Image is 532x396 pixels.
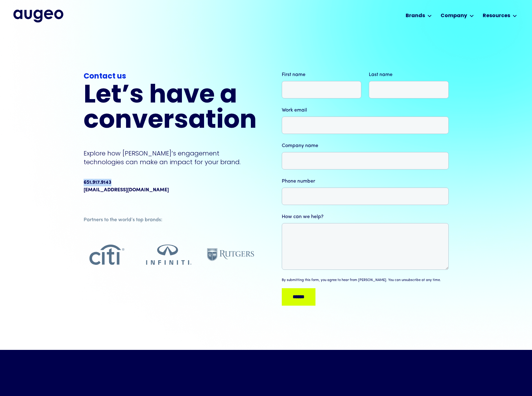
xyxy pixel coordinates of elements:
[441,12,467,20] div: Company
[84,83,257,134] h2: Let’s have a conversation
[406,12,425,20] div: Brands
[84,186,169,194] a: [EMAIL_ADDRESS][DOMAIN_NAME]
[282,178,449,185] label: Phone number
[13,10,63,22] a: home
[282,213,449,221] label: How can we help?
[13,10,63,22] img: Augeo's full logo in midnight blue.
[282,142,449,150] label: Company name
[282,71,362,79] label: First name
[483,12,510,20] div: Resources
[282,71,449,310] form: Augeo | Demo Request | Contact Us
[84,149,257,166] p: Explore how [PERSON_NAME]’s engagement technologies can make an impact for your brand.
[84,71,257,82] div: Contact us
[282,278,441,283] div: By submitting this form, you agree to hear from [PERSON_NAME]. You can unsubscribe at any time.
[369,71,449,79] label: Last name
[84,179,111,186] div: 651.917.9143
[84,216,254,224] div: Partners to the world’s top brands:
[282,107,449,114] label: Work email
